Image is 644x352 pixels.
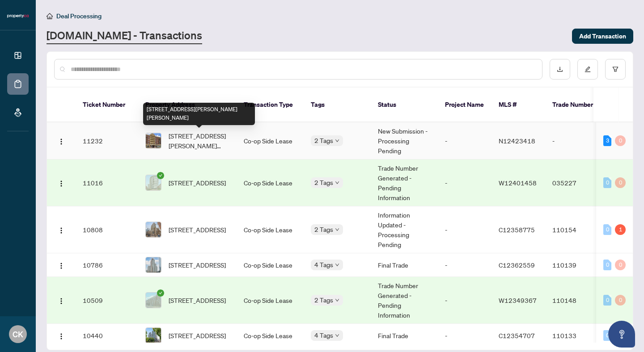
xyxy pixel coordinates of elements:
[169,131,229,151] span: [STREET_ADDRESS][PERSON_NAME][PERSON_NAME]
[237,88,304,122] th: Transaction Type
[577,59,598,80] button: edit
[58,180,65,187] img: Logo
[169,260,226,270] span: [STREET_ADDRESS]
[76,159,138,206] td: 11016
[499,179,537,187] span: W12401458
[13,328,23,340] span: CK
[603,224,611,235] div: 0
[545,88,608,122] th: Trade Number
[545,324,608,348] td: 110133
[603,330,611,341] div: 0
[314,295,333,305] span: 2 Tags
[335,227,339,232] span: down
[438,122,491,159] td: -
[76,122,138,159] td: 11232
[157,289,164,297] span: check-circle
[615,295,626,306] div: 0
[608,321,635,348] button: Open asap
[499,331,535,339] span: C12354707
[371,253,438,277] td: Final Trade
[499,137,535,145] span: N12423418
[146,328,161,343] img: thumbnail-img
[237,253,304,277] td: Co-op Side Lease
[58,262,65,269] img: Logo
[76,253,138,277] td: 10786
[54,293,68,307] button: Logo
[76,277,138,324] td: 10509
[371,324,438,348] td: Final Trade
[138,88,237,122] th: Property Address
[314,330,333,340] span: 4 Tags
[56,12,102,20] span: Deal Processing
[371,277,438,324] td: Trade Number Generated - Pending Information
[335,333,339,338] span: down
[237,206,304,253] td: Co-op Side Lease
[47,13,53,19] span: home
[169,331,226,340] span: [STREET_ADDRESS]
[54,222,68,237] button: Logo
[157,172,164,179] span: check-circle
[545,277,608,324] td: 110148
[545,206,608,253] td: 110154
[499,296,537,304] span: W12349367
[491,88,545,122] th: MLS #
[438,324,491,348] td: -
[371,159,438,206] td: Trade Number Generated - Pending Information
[58,227,65,234] img: Logo
[572,29,633,44] button: Add Transaction
[314,260,333,270] span: 4 Tags
[54,328,68,343] button: Logo
[605,59,626,80] button: filter
[54,258,68,272] button: Logo
[438,159,491,206] td: -
[438,253,491,277] td: -
[335,138,339,143] span: down
[146,293,161,308] img: thumbnail-img
[579,29,626,43] span: Add Transaction
[314,135,333,146] span: 2 Tags
[335,263,339,267] span: down
[371,122,438,159] td: New Submission - Processing Pending
[585,66,591,72] span: edit
[603,260,611,270] div: 0
[169,295,226,305] span: [STREET_ADDRESS]
[615,177,626,188] div: 0
[615,224,626,235] div: 1
[169,178,226,188] span: [STREET_ADDRESS]
[76,88,138,122] th: Ticket Number
[237,159,304,206] td: Co-op Side Lease
[545,159,608,206] td: 035227
[603,177,611,188] div: 0
[146,133,161,148] img: thumbnail-img
[146,222,161,237] img: thumbnail-img
[545,122,608,159] td: -
[615,260,626,270] div: 0
[603,295,611,306] div: 0
[499,226,535,234] span: C12358775
[438,206,491,253] td: -
[7,13,29,19] img: logo
[169,225,226,235] span: [STREET_ADDRESS]
[314,177,333,188] span: 2 Tags
[146,257,161,272] img: thumbnail-img
[76,206,138,253] td: 10808
[557,66,563,72] span: download
[58,298,65,305] img: Logo
[603,135,611,146] div: 3
[146,175,161,190] img: thumbnail-img
[304,88,371,122] th: Tags
[314,224,333,235] span: 2 Tags
[499,261,535,269] span: C12362559
[237,277,304,324] td: Co-op Side Lease
[371,88,438,122] th: Status
[143,103,255,125] div: [STREET_ADDRESS][PERSON_NAME][PERSON_NAME]
[438,277,491,324] td: -
[237,324,304,348] td: Co-op Side Lease
[545,253,608,277] td: 110139
[612,66,619,72] span: filter
[550,59,570,80] button: download
[47,28,202,44] a: [DOMAIN_NAME] - Transactions
[371,206,438,253] td: Information Updated - Processing Pending
[58,333,65,340] img: Logo
[615,135,626,146] div: 0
